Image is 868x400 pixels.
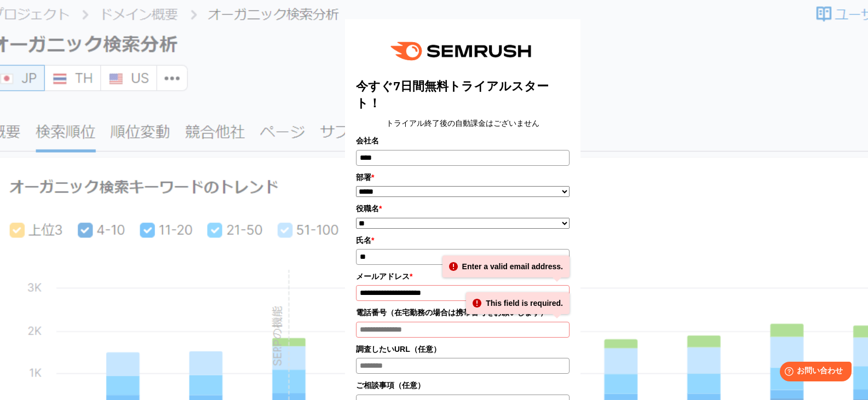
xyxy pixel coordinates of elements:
label: 調査したいURL（任意） [356,343,570,355]
div: This field is required. [466,292,570,314]
div: Enter a valid email address. [442,256,570,277]
center: トライアル終了後の自動課金はございません [356,117,570,129]
label: 役職名 [356,202,570,215]
label: 氏名 [356,234,570,246]
img: e6a379fe-ca9f-484e-8561-e79cf3a04b3f.png [383,30,543,72]
label: ご相談事項（任意） [356,379,570,391]
iframe: Help widget launcher [771,357,856,388]
title: 今すぐ7日間無料トライアルスタート！ [356,78,570,112]
label: 会社名 [356,135,570,147]
label: メールアドレス [356,270,570,282]
label: 部署 [356,171,570,183]
label: 電話番号（在宅勤務の場合は携帯番号をお願いします） [356,306,570,318]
